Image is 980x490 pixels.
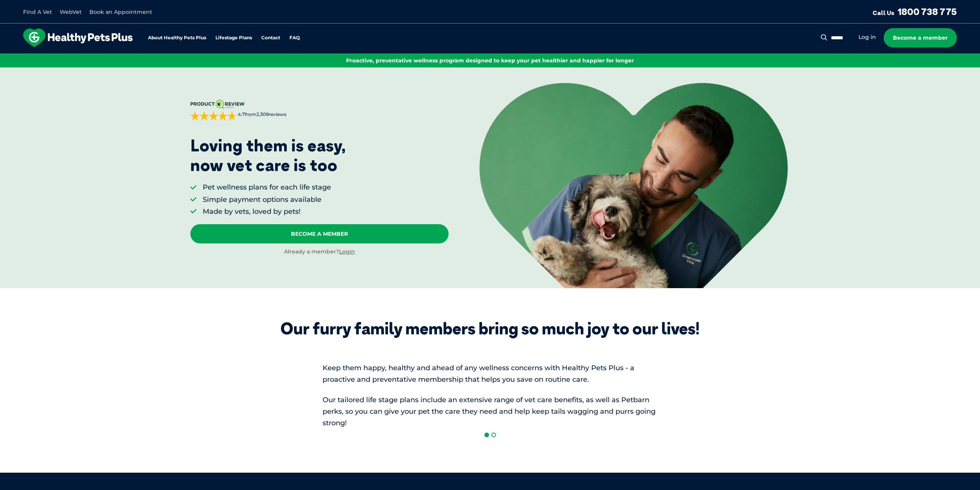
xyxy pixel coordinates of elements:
[190,111,237,121] div: 4.7 out of 5 stars
[215,35,252,40] a: Lifestage Plans
[323,396,656,427] span: Our tailored life stage plans include an extensive range of vet care benefits, as well as Petbarn...
[281,319,699,338] div: Our furry family members bring so much joy to our lives!
[190,248,449,256] div: Already a member?
[89,8,152,15] a: Book an Appointment
[238,111,245,117] strong: 4.7
[819,34,829,41] button: Search
[237,111,286,118] span: from
[261,35,280,40] a: Contact
[339,248,355,255] a: Login
[203,183,331,192] li: Pet wellness plans for each life stage
[323,364,634,384] span: Keep them happy, healthy and ahead of any wellness concerns with Healthy Pets Plus - a proactive ...
[859,34,876,41] a: Log in
[289,35,300,40] a: FAQ
[148,35,206,40] a: About Healthy Pets Plus
[872,9,894,17] span: Call Us
[60,8,82,15] a: WebVet
[256,111,286,117] span: 2,309 reviews
[190,100,449,121] a: 4.7from2,309reviews
[23,29,133,47] img: hpp-logo
[190,136,346,175] p: Loving them is easy, now vet care is too
[190,224,449,243] a: Become A Member
[479,83,788,288] img: <p>Loving them is easy, <br /> now vet care is too</p>
[346,57,634,64] span: Proactive, preventative wellness program designed to keep your pet healthier and happier for longer
[203,207,331,216] li: Made by vets, loved by pets!
[872,6,957,17] a: Call Us1800 738 775
[203,195,331,205] li: Simple payment options available
[884,28,957,47] a: Become a member
[23,8,52,15] a: Find A Vet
